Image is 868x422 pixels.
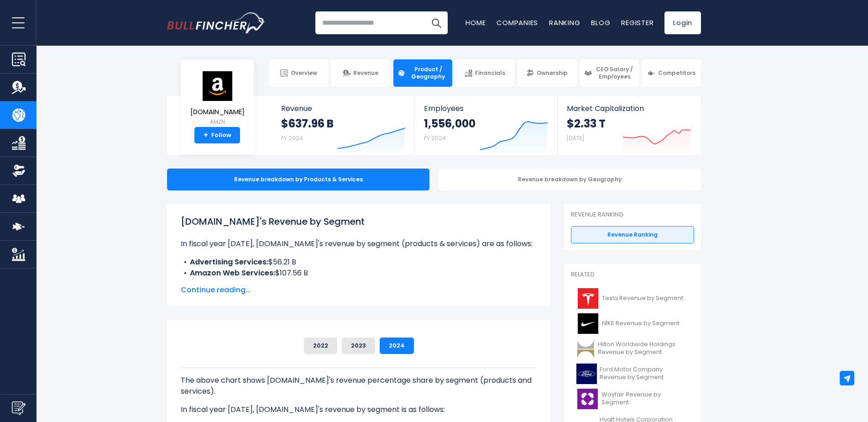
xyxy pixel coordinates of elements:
[576,313,599,334] img: NKE logo
[642,59,701,87] a: Competitors
[281,104,406,113] span: Revenue
[558,96,700,155] a: Market Capitalization $2.33 T [DATE]
[181,215,537,228] h1: [DOMAIN_NAME]'s Revenue by Segment
[181,375,537,397] p: The above chart shows [DOMAIN_NAME]'s revenue percentage share by segment (products and services).
[571,311,694,336] a: NIKE Revenue by Segment
[475,69,505,77] span: Financials
[281,134,303,142] small: FY 2024
[181,268,537,279] li: $107.56 B
[190,268,275,278] b: Amazon Web Services:
[571,226,694,243] a: Revenue Ranking
[664,11,701,34] a: Login
[601,391,689,406] span: Wayfair Revenue by Segment
[190,257,268,267] b: Advertising Services:
[576,288,599,309] img: TSLA logo
[194,127,240,143] a: +Follow
[353,69,378,77] span: Revenue
[272,96,415,155] a: Revenue $637.96 B FY 2024
[393,59,452,87] a: Product / Geography
[571,361,694,386] a: Ford Motor Company Revenue by Segment
[291,69,317,77] span: Overview
[190,70,245,127] a: [DOMAIN_NAME] AMZN
[571,286,694,311] a: Tesla Revenue by Segment
[181,238,537,249] p: In fiscal year [DATE], [DOMAIN_NAME]'s revenue by segment (products & services) are as follows:
[537,69,568,77] span: Ownership
[167,12,266,33] img: Bullfincher logo
[571,211,694,219] p: Revenue Ranking
[415,96,557,155] a: Employees 1,556,000 FY 2024
[567,104,691,113] span: Market Capitalization
[167,12,265,33] a: Go to homepage
[598,341,689,356] span: Hilton Worldwide Holdings Revenue by Segment
[455,59,514,87] a: Financials
[181,257,537,268] li: $56.21 B
[190,108,245,116] span: [DOMAIN_NAME]
[425,11,448,34] button: Search
[331,59,390,87] a: Revenue
[181,404,537,415] p: In fiscal year [DATE], [DOMAIN_NAME]'s revenue by segment is as follows:
[621,18,654,27] a: Register
[380,338,414,354] button: 2024
[549,18,580,27] a: Ranking
[342,338,375,354] button: 2023
[571,336,694,361] a: Hilton Worldwide Holdings Revenue by Segment
[465,18,486,27] a: Home
[567,134,584,142] small: [DATE]
[658,69,695,77] span: Competitors
[518,59,576,87] a: Ownership
[580,59,639,87] a: CEO Salary / Employees
[190,118,245,126] small: AMZN
[576,338,595,359] img: HLT logo
[602,320,680,327] span: NIKE Revenue by Segment
[600,366,689,381] span: Ford Motor Company Revenue by Segment
[12,164,26,178] img: Ownership
[424,104,548,113] span: Employees
[595,66,635,80] span: CEO Salary / Employees
[424,134,446,142] small: FY 2024
[181,285,537,295] span: Continue reading...
[424,116,476,131] strong: 1,556,000
[497,18,538,27] a: Companies
[439,169,701,190] div: Revenue breakdown by Geography
[269,59,328,87] a: Overview
[204,131,208,139] strong: +
[567,116,606,131] strong: $2.33 T
[571,386,694,411] a: Wayfair Revenue by Segment
[576,364,597,384] img: F logo
[304,338,337,354] button: 2022
[167,169,429,190] div: Revenue breakdown by Products & Services
[281,116,334,131] strong: $637.96 B
[571,271,694,279] p: Related
[576,389,599,409] img: W logo
[408,66,448,80] span: Product / Geography
[591,18,610,27] a: Blog
[602,295,683,302] span: Tesla Revenue by Segment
